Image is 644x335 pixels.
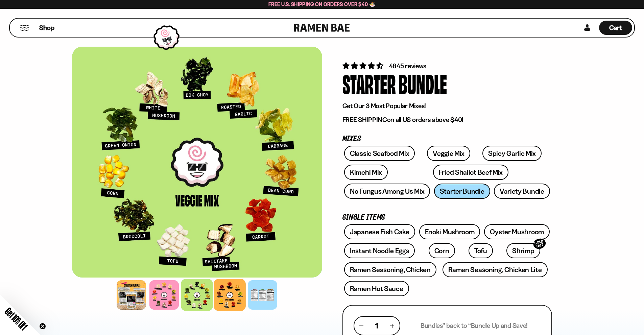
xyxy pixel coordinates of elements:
[39,21,54,35] a: Shop
[429,243,455,258] a: Corn
[342,71,396,96] div: Starter
[506,243,540,258] a: ShrimpSOLD OUT
[482,146,542,161] a: Spicy Garlic Mix
[268,1,376,7] span: Free U.S. Shipping on Orders over $40 🍜
[375,321,378,330] span: 1
[39,323,46,330] button: Close teaser
[3,306,29,332] span: Get 10% Off
[484,224,550,239] a: Oyster Mushroom
[342,116,387,124] strong: FREE SHIPPING
[443,262,547,277] a: Ramen Seasoning, Chicken Lite
[344,224,415,239] a: Japanese Fish Cake
[344,243,415,258] a: Instant Noodle Eggs
[532,237,547,250] div: SOLD OUT
[399,71,447,96] div: Bundle
[342,214,552,221] p: Single Items
[342,62,385,70] span: 4.71 stars
[494,184,550,199] a: Variety Bundle
[433,165,508,180] a: Fried Shallot Beef Mix
[344,146,415,161] a: Classic Seafood Mix
[389,62,427,70] span: 4845 reviews
[344,262,436,277] a: Ramen Seasoning, Chicken
[344,281,409,296] a: Ramen Hot Sauce
[419,224,480,239] a: Enoki Mushroom
[342,116,552,124] p: on all US orders above $40!
[599,19,632,37] div: Cart
[39,23,54,32] span: Shop
[344,184,430,199] a: No Fungus Among Us Mix
[342,136,552,142] p: Mixes
[469,243,493,258] a: Tofu
[342,102,552,110] p: Get Our 3 Most Popular Mixes!
[609,24,622,32] span: Cart
[20,25,29,31] button: Mobile Menu Trigger
[427,146,470,161] a: Veggie Mix
[344,165,388,180] a: Kimchi Mix
[421,321,528,330] p: Bundles” back to “Bundle Up and Save!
